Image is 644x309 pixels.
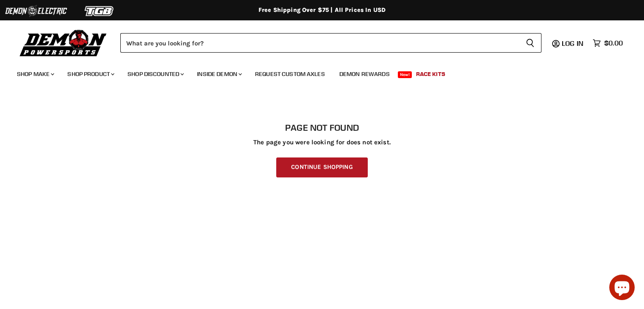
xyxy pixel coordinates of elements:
[4,3,68,19] img: Demon Electric Logo 2
[68,3,131,19] img: TGB Logo 2
[398,71,412,78] span: New!
[61,65,119,83] a: Shop Product
[588,37,627,49] a: $0.00
[11,62,621,83] ul: Main menu
[558,39,588,47] a: Log in
[249,65,331,83] a: Request Custom Axles
[562,39,583,48] span: Log in
[276,157,367,177] a: Continue Shopping
[17,28,110,58] img: Demon Powersports
[191,65,247,83] a: Inside Demon
[11,65,59,83] a: Shop Make
[121,65,189,83] a: Shop Discounted
[333,65,396,83] a: Demon Rewards
[17,139,627,146] p: The page you were looking for does not exist.
[607,275,637,302] inbox-online-store-chat: Shopify online store chat
[120,33,541,53] form: Product
[120,33,519,53] input: Search
[17,123,627,133] h1: Page not found
[410,65,452,83] a: Race Kits
[604,39,623,47] span: $0.00
[519,33,541,53] button: Search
